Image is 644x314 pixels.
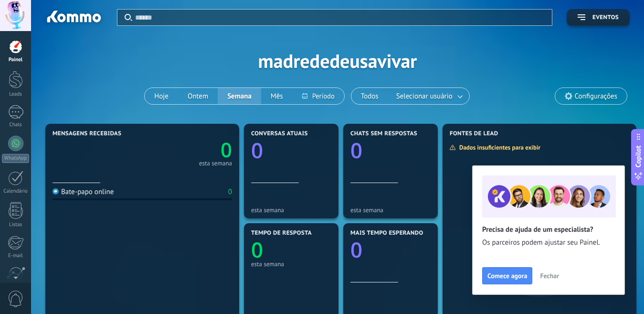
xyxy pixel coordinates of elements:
[53,130,121,137] span: Mensagens recebidas
[145,88,178,104] button: Hoje
[261,88,293,104] button: Mês
[350,136,362,164] text: 0
[142,136,232,163] a: 0
[218,88,261,104] button: Semana
[178,88,218,104] button: Ontem
[228,187,232,196] div: 0
[567,9,630,26] button: Eventos
[482,238,615,248] span: Os parceiros podem ajustar seu Painel.
[388,88,469,104] button: Selecionar usuário
[251,230,312,237] span: Tempo de resposta
[575,92,617,100] span: Configurações
[53,188,59,195] img: Bate-papo online
[53,187,114,196] div: Bate-papo online
[450,130,498,137] span: Fontes de lead
[2,222,30,228] div: Listas
[251,130,308,137] span: Conversas atuais
[487,272,527,279] span: Comece agora
[633,145,643,167] span: Copilot
[350,206,431,214] div: esta semana
[592,14,619,21] span: Eventos
[2,253,30,259] div: E-mail
[2,91,30,97] div: Leads
[351,88,388,104] button: Todos
[293,88,344,104] button: Período
[2,57,30,63] div: Painel
[2,122,30,128] div: Chats
[449,143,547,152] div: Dados insuficientes para exibir
[394,90,454,103] span: Selecionar usuário
[251,206,331,214] div: esta semana
[350,235,362,264] text: 0
[536,269,563,283] button: Fechar
[540,272,559,279] span: Fechar
[482,267,532,284] button: Comece agora
[350,130,417,137] span: Chats sem respostas
[350,230,423,237] span: Mais tempo esperando
[199,161,232,166] div: esta semana
[251,260,331,268] div: esta semana
[251,136,263,164] text: 0
[482,225,615,234] h2: Precisa de ajuda de um especialista?
[2,188,30,195] div: Calendário
[221,136,232,163] text: 0
[251,235,263,264] text: 0
[2,154,29,163] div: WhatsApp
